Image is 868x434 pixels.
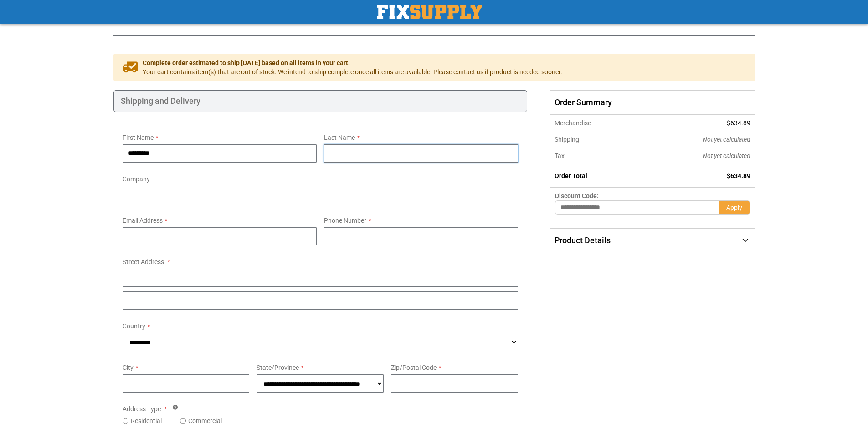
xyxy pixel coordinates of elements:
span: Address Type [123,405,161,413]
span: Shipping [555,136,579,143]
span: First Name [123,134,154,141]
h1: Check Out [113,6,755,26]
span: Zip/Postal Code [391,364,437,371]
span: State/Province [257,364,299,371]
div: Shipping and Delivery [113,90,528,112]
span: Your cart contains item(s) that are out of stock. We intend to ship complete once all items are a... [143,67,562,77]
span: Not yet calculated [703,136,750,143]
th: Merchandise [550,115,641,131]
button: Apply [719,200,750,215]
span: Phone Number [324,217,366,224]
span: Complete order estimated to ship [DATE] based on all items in your cart. [143,58,562,67]
span: Order Summary [550,90,755,115]
span: $634.89 [727,119,750,127]
span: Street Address [123,258,164,266]
img: Fix Industrial Supply [377,5,482,19]
span: Not yet calculated [703,152,750,159]
th: Tax [550,148,641,164]
span: Last Name [324,134,355,141]
span: Apply [726,204,742,211]
label: Residential [131,416,162,425]
strong: Order Total [555,172,587,179]
span: Product Details [555,235,611,245]
span: City [123,364,134,371]
label: Commercial [188,416,222,425]
span: Discount Code: [555,192,599,199]
span: $634.89 [727,172,750,179]
span: Company [123,175,150,183]
a: store logo [377,5,482,19]
span: Email Address [123,217,163,224]
span: Country [123,322,145,330]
